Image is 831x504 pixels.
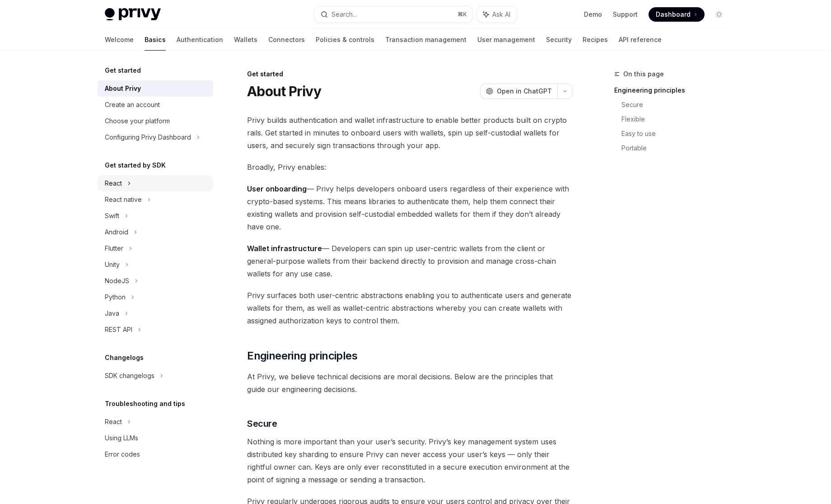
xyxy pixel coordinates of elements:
div: React native [105,194,142,205]
div: Create an account [105,99,160,110]
button: Toggle dark mode [712,7,726,22]
a: Recipes [583,29,608,51]
span: — Developers can spin up user-centric wallets from the client or general-purpose wallets from the... [247,242,573,280]
span: Ask AI [492,10,510,19]
a: Support [613,10,638,19]
strong: Wallet infrastructure [247,244,322,253]
a: Dashboard [649,7,705,22]
a: User management [477,29,535,51]
div: Android [105,227,128,238]
span: Open in ChatGPT [497,87,552,96]
span: On this page [623,69,664,79]
a: Flexible [621,112,733,126]
img: light logo [105,8,161,21]
div: NodeJS [105,275,129,286]
a: Policies & controls [316,29,374,51]
a: Wallets [234,29,257,51]
div: REST API [105,324,132,335]
span: — Privy helps developers onboard users regardless of their experience with crypto-based systems. ... [247,182,573,233]
h1: About Privy [247,83,321,99]
a: Welcome [105,29,134,51]
a: Portable [621,141,733,155]
div: SDK changelogs [105,370,154,381]
div: Python [105,292,126,303]
a: Authentication [177,29,223,51]
div: Error codes [105,449,140,460]
div: Java [105,308,119,319]
a: Demo [584,10,602,19]
span: At Privy, we believe technical decisions are moral decisions. Below are the principles that guide... [247,370,573,396]
span: Broadly, Privy enables: [247,161,573,173]
h5: Changelogs [105,352,144,363]
a: Engineering principles [614,83,733,98]
div: Swift [105,210,119,221]
a: About Privy [98,80,213,97]
span: ⌘ K [458,11,467,18]
h5: Troubleshooting and tips [105,398,185,409]
h5: Get started by SDK [105,160,166,171]
div: Choose your platform [105,116,170,126]
strong: User onboarding [247,184,307,193]
span: Privy builds authentication and wallet infrastructure to enable better products built on crypto r... [247,114,573,152]
a: Transaction management [385,29,467,51]
div: React [105,416,122,427]
div: Search... [331,9,357,20]
a: Easy to use [621,126,733,141]
a: API reference [619,29,662,51]
div: Configuring Privy Dashboard [105,132,191,143]
a: Connectors [268,29,305,51]
span: Engineering principles [247,349,357,363]
div: React [105,178,122,189]
a: Using LLMs [98,430,213,446]
a: Secure [621,98,733,112]
div: Get started [247,70,573,79]
button: Search...⌘K [314,6,472,23]
button: Open in ChatGPT [480,84,557,99]
a: Error codes [98,446,213,462]
div: Using LLMs [105,433,138,443]
a: Choose your platform [98,113,213,129]
span: Secure [247,417,277,430]
a: Create an account [98,97,213,113]
div: Unity [105,259,120,270]
a: Basics [145,29,166,51]
span: Dashboard [656,10,691,19]
h5: Get started [105,65,141,76]
span: Nothing is more important than your user’s security. Privy’s key management system uses distribut... [247,435,573,486]
button: Ask AI [477,6,517,23]
div: About Privy [105,83,141,94]
div: Flutter [105,243,123,254]
span: Privy surfaces both user-centric abstractions enabling you to authenticate users and generate wal... [247,289,573,327]
a: Security [546,29,572,51]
